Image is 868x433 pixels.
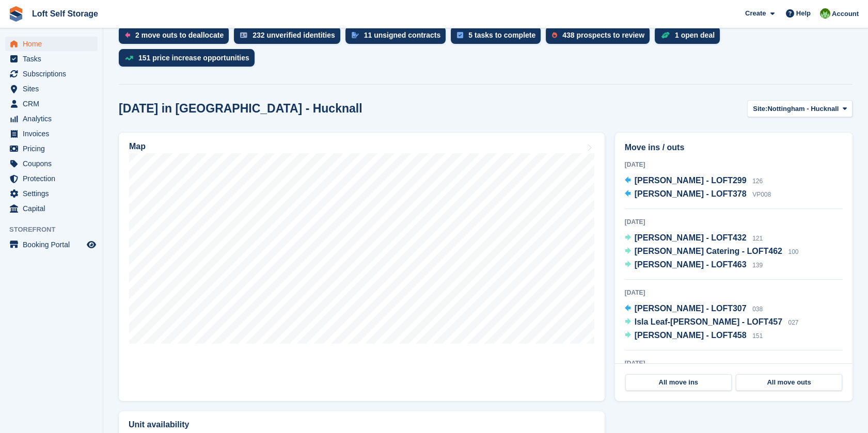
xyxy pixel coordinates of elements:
[457,32,463,38] img: task-75834270c22a3079a89374b754ae025e5fb1db73e45f91037f5363f120a921f8.svg
[736,374,842,391] a: All move outs
[788,248,798,255] span: 100
[23,52,85,66] span: Tasks
[5,186,98,201] a: menu
[635,189,747,198] span: [PERSON_NAME] - LOFT378
[252,31,335,39] div: 232 unverified identities
[625,316,799,329] a: Isla Leaf-[PERSON_NAME] - LOFT457 027
[451,26,546,49] a: 5 tasks to complete
[138,54,249,62] div: 151 price increase opportunities
[625,359,843,368] div: [DATE]
[625,329,763,343] a: [PERSON_NAME] - LOFT458 151
[625,374,732,391] a: All move ins
[752,191,771,198] span: VP008
[23,141,85,156] span: Pricing
[23,156,85,171] span: Coupons
[625,188,771,201] a: [PERSON_NAME] - LOFT378 VP008
[832,9,859,19] span: Account
[5,67,98,81] a: menu
[788,319,798,326] span: 027
[5,97,98,111] a: menu
[352,32,359,38] img: contract_signature_icon-13c848040528278c33f63329250d36e43548de30e8caae1d1a13099fd9432cc5.svg
[753,104,767,114] span: Site:
[635,317,782,326] span: Isla Leaf-[PERSON_NAME] - LOFT457
[625,141,843,154] h2: Move ins / outs
[675,31,715,39] div: 1 open deal
[661,31,670,39] img: deal-1b604bf984904fb50ccaf53a9ad4b4a5d6e5aea283cecdc64d6e3604feb123c2.svg
[5,37,98,51] a: menu
[5,126,98,141] a: menu
[23,111,85,126] span: Analytics
[119,49,260,72] a: 151 price increase opportunities
[820,8,830,19] img: James Johnson
[129,420,189,429] h2: Unit availability
[28,5,102,22] a: Loft Self Storage
[85,238,98,251] a: Preview store
[240,32,247,38] img: verify_identity-adf6edd0f0f0b5bbfe63781bf79b02c33cf7c696d77639b501bdc392416b5a36.svg
[5,141,98,156] a: menu
[752,178,763,185] span: 126
[752,306,763,313] span: 038
[625,174,763,188] a: [PERSON_NAME] - LOFT299 126
[23,67,85,81] span: Subscriptions
[625,302,763,316] a: [PERSON_NAME] - LOFT307 038
[625,259,763,272] a: [PERSON_NAME] - LOFT463 139
[9,224,103,235] span: Storefront
[752,332,763,340] span: 151
[635,176,747,185] span: [PERSON_NAME] - LOFT299
[119,102,362,116] h2: [DATE] in [GEOGRAPHIC_DATA] - Hucknall
[767,104,839,114] span: Nottingham - Hucknall
[23,82,85,96] span: Sites
[546,26,655,49] a: 438 prospects to review
[119,133,605,401] a: Map
[635,331,747,340] span: [PERSON_NAME] - LOFT458
[625,160,843,169] div: [DATE]
[5,237,98,252] a: menu
[635,247,782,255] span: [PERSON_NAME] Catering - LOFT462
[635,304,747,313] span: [PERSON_NAME] - LOFT307
[655,26,725,49] a: 1 open deal
[119,26,234,49] a: 2 move outs to deallocate
[745,8,766,19] span: Create
[747,100,853,117] button: Site: Nottingham - Hucknall
[23,37,85,51] span: Home
[125,56,133,60] img: price_increase_opportunities-93ffe204e8149a01c8c9dc8f82e8f89637d9d84a8eef4429ea346261dce0b2c0.svg
[129,142,146,151] h2: Map
[5,171,98,186] a: menu
[23,186,85,201] span: Settings
[5,82,98,96] a: menu
[364,31,441,39] div: 11 unsigned contracts
[468,31,535,39] div: 5 tasks to complete
[562,31,644,39] div: 438 prospects to review
[5,52,98,66] a: menu
[635,233,747,242] span: [PERSON_NAME] - LOFT432
[625,288,843,297] div: [DATE]
[5,111,98,126] a: menu
[752,262,763,269] span: 139
[796,8,811,19] span: Help
[5,201,98,216] a: menu
[752,235,763,242] span: 121
[23,126,85,141] span: Invoices
[635,260,747,269] span: [PERSON_NAME] - LOFT463
[552,32,557,38] img: prospect-51fa495bee0391a8d652442698ab0144808aea92771e9ea1ae160a38d050c398.svg
[625,232,763,245] a: [PERSON_NAME] - LOFT432 121
[345,26,451,49] a: 11 unsigned contracts
[125,32,130,38] img: move_outs_to_deallocate_icon-f764333ba52eb49d3ac5e1228854f67142a1ed5810a6f6cc68b1a99e826820c5.svg
[625,217,843,227] div: [DATE]
[8,6,24,22] img: stora-icon-8386f47178a22dfd0bd8f6a31ec36ba5ce8667c1dd55bd0f319d3a0aa187defe.svg
[23,171,85,186] span: Protection
[625,245,799,259] a: [PERSON_NAME] Catering - LOFT462 100
[23,97,85,111] span: CRM
[5,156,98,171] a: menu
[135,31,224,39] div: 2 move outs to deallocate
[23,201,85,216] span: Capital
[234,26,345,49] a: 232 unverified identities
[23,237,85,252] span: Booking Portal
